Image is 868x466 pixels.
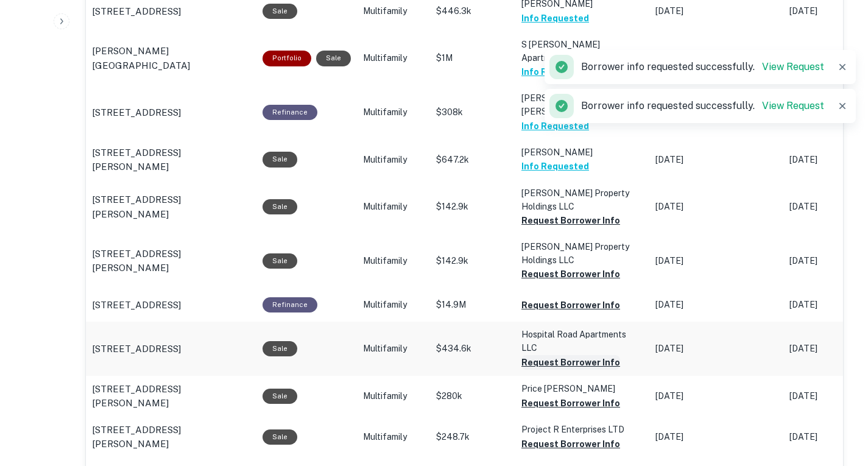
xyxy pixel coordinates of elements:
[521,186,643,213] p: [PERSON_NAME] Property Holdings LLC
[92,342,181,356] p: [STREET_ADDRESS]
[521,38,643,65] p: S [PERSON_NAME] Apartments LLC
[263,253,297,269] div: Sale
[581,60,824,74] p: Borrower info requested successfully.
[521,146,643,159] p: [PERSON_NAME]
[363,5,424,18] p: Multifamily
[92,192,250,221] a: [STREET_ADDRESS][PERSON_NAME]
[655,5,777,18] p: [DATE]
[263,199,297,214] div: Sale
[92,105,250,120] a: [STREET_ADDRESS]
[363,200,424,213] p: Multifamily
[363,342,424,355] p: Multifamily
[521,119,589,133] button: Info Requested
[521,11,589,26] button: Info Requested
[436,5,509,18] p: $446.3k
[436,200,509,213] p: $142.9k
[363,52,424,65] p: Multifamily
[263,4,297,19] div: Sale
[263,105,317,120] div: This loan purpose was for refinancing
[436,431,509,443] p: $248.7k
[436,154,509,166] p: $647.2k
[521,91,643,118] p: [PERSON_NAME] [PERSON_NAME] H
[92,342,250,356] a: [STREET_ADDRESS]
[521,396,620,411] button: Request Borrower Info
[363,255,424,267] p: Multifamily
[436,255,509,267] p: $142.9k
[762,61,824,72] a: View Request
[363,390,424,403] p: Multifamily
[521,328,643,355] p: Hospital Road Apartments LLC
[521,355,620,370] button: Request Borrower Info
[92,4,250,19] a: [STREET_ADDRESS]
[581,99,824,113] p: Borrower info requested successfully.
[363,154,424,166] p: Multifamily
[92,105,181,120] p: [STREET_ADDRESS]
[92,298,181,312] p: [STREET_ADDRESS]
[316,51,351,66] div: Sale
[521,423,643,436] p: Project R Enterprises LTD
[521,213,620,228] button: Request Borrower Info
[92,423,250,451] a: [STREET_ADDRESS][PERSON_NAME]
[521,382,643,395] p: Price [PERSON_NAME]
[521,65,589,79] button: Info Requested
[521,437,620,451] button: Request Borrower Info
[263,297,317,312] div: This loan purpose was for refinancing
[92,4,181,19] p: [STREET_ADDRESS]
[521,298,620,312] button: Request Borrower Info
[762,100,824,111] a: View Request
[655,154,777,166] p: [DATE]
[92,298,250,312] a: [STREET_ADDRESS]
[92,44,250,72] a: [PERSON_NAME][GEOGRAPHIC_DATA]
[363,106,424,119] p: Multifamily
[436,342,509,355] p: $434.6k
[436,390,509,403] p: $280k
[363,431,424,443] p: Multifamily
[263,51,311,66] div: This is a portfolio loan with 2 properties
[655,298,777,311] p: [DATE]
[92,247,250,275] a: [STREET_ADDRESS][PERSON_NAME]
[363,298,424,311] p: Multifamily
[263,152,297,167] div: Sale
[521,240,643,267] p: [PERSON_NAME] Property Holdings LLC
[436,106,509,119] p: $308k
[521,267,620,281] button: Request Borrower Info
[263,429,297,445] div: Sale
[655,200,777,213] p: [DATE]
[263,389,297,404] div: Sale
[655,255,777,267] p: [DATE]
[436,298,509,311] p: $14.9M
[807,369,868,427] iframe: Chat Widget
[655,342,777,355] p: [DATE]
[92,382,250,411] a: [STREET_ADDRESS][PERSON_NAME]
[521,159,589,174] button: Info Requested
[655,431,777,443] p: [DATE]
[92,146,250,174] a: [STREET_ADDRESS][PERSON_NAME]
[263,341,297,356] div: Sale
[655,390,777,403] p: [DATE]
[436,52,509,65] p: $1M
